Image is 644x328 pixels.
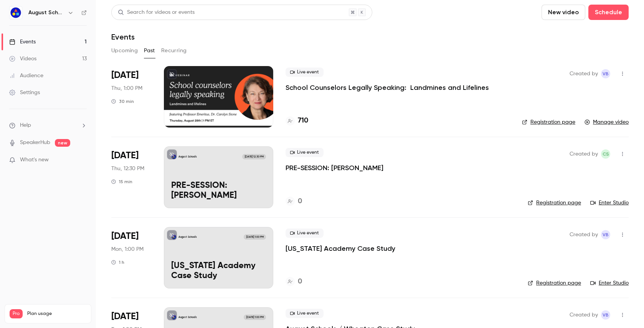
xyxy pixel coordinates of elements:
[601,230,610,239] span: Victoria Bush
[111,149,139,162] span: [DATE]
[286,244,395,253] a: [US_STATE] Academy Case Study
[10,309,23,318] span: Pro
[111,84,142,92] span: Thu, 1:00 PM
[78,157,87,164] iframe: Noticeable Trigger
[603,310,609,320] span: VB
[111,45,138,57] button: Upcoming
[9,55,36,63] div: Videos
[20,156,49,164] span: What's new
[570,230,598,239] span: Created by
[590,199,629,207] a: Enter Studio
[528,199,581,207] a: Registration page
[286,148,324,157] span: Live event
[286,229,324,238] span: Live event
[111,98,134,104] div: 30 min
[27,311,86,317] span: Plan usage
[111,310,139,323] span: [DATE]
[286,309,324,318] span: Live event
[286,83,489,92] a: School Counselors Legally Speaking: Landmines and Lifelines
[171,181,266,201] p: PRE-SESSION: [PERSON_NAME]
[570,310,598,320] span: Created by
[242,154,266,159] span: [DATE] 12:30 PM
[20,139,50,147] a: SpeakerHub
[111,146,152,208] div: Aug 28 Thu, 12:30 PM (America/New York)
[601,149,610,159] span: Chloe Squitiero
[164,146,273,208] a: PRE-SESSION: Dr. StoneAugust Schools[DATE] 12:30 PMPRE-SESSION: [PERSON_NAME]
[9,121,87,129] li: help-dropdown-opener
[286,116,308,126] a: 710
[244,234,266,240] span: [DATE] 1:00 PM
[542,5,585,20] button: New video
[298,196,302,207] h4: 0
[144,45,155,57] button: Past
[298,277,302,287] h4: 0
[161,45,187,57] button: Recurring
[588,5,629,20] button: Schedule
[286,163,383,172] a: PRE-SESSION: [PERSON_NAME]
[178,235,197,239] p: August Schools
[111,245,144,253] span: Mon, 1:00 PM
[111,227,152,288] div: Aug 4 Mon, 10:00 AM (America/Los Angeles)
[10,7,22,19] img: August Schools
[590,279,629,287] a: Enter Studio
[111,230,139,242] span: [DATE]
[111,179,132,185] div: 15 min
[286,68,324,77] span: Live event
[286,277,302,287] a: 0
[298,116,308,126] h4: 710
[178,155,197,159] p: August Schools
[9,38,36,46] div: Events
[570,149,598,159] span: Created by
[570,69,598,78] span: Created by
[118,8,195,17] div: Search for videos or events
[111,66,152,128] div: Aug 28 Thu, 10:00 AM (America/Los Angeles)
[111,69,139,81] span: [DATE]
[9,72,43,80] div: Audience
[601,310,610,320] span: Victoria Bush
[601,69,610,78] span: Victoria Bush
[603,69,609,78] span: VB
[286,196,302,207] a: 0
[9,89,40,96] div: Settings
[171,261,266,281] p: [US_STATE] Academy Case Study
[178,315,197,319] p: August Schools
[603,230,609,239] span: VB
[164,227,273,288] a: Virginia Academy Case StudyAugust Schools[DATE] 1:00 PM[US_STATE] Academy Case Study
[55,139,70,147] span: new
[522,118,575,126] a: Registration page
[603,149,609,159] span: CS
[28,9,64,17] h6: August Schools
[111,165,144,172] span: Thu, 12:30 PM
[111,259,124,265] div: 1 h
[244,315,266,320] span: [DATE] 1:00 PM
[528,279,581,287] a: Registration page
[111,32,135,41] h1: Events
[20,121,31,129] span: Help
[585,118,629,126] a: Manage video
